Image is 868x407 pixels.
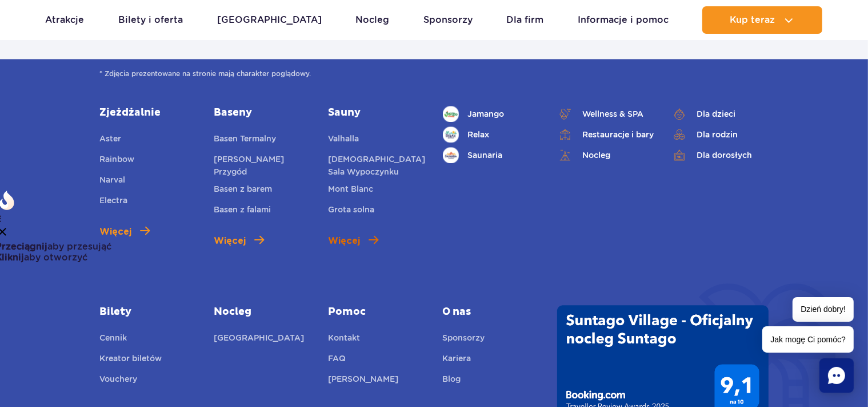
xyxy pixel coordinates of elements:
a: Restauracje i bary [557,127,654,143]
a: Saunaria [443,147,540,163]
a: Baseny [214,106,311,120]
a: Jamango [443,106,540,122]
button: Kup teraz [702,6,822,34]
a: [DEMOGRAPHIC_DATA] Sala Wypoczynku [328,153,425,178]
a: Basen z falami [214,203,271,219]
a: [PERSON_NAME] [328,373,398,389]
a: Nocleg [214,305,311,319]
a: Blog [443,373,461,389]
a: Sauny [328,106,425,120]
a: Kontakt [328,331,360,347]
a: Narval [99,173,125,189]
a: Kariera [443,352,471,368]
a: Bilety [99,305,197,319]
a: Więcej [328,234,378,248]
a: Cennik [99,331,127,347]
a: Aster [99,132,121,148]
a: Nocleg [557,147,654,163]
span: Jak mogę Ci pomóc? [762,326,854,353]
a: Sponsorzy [423,6,473,34]
span: Więcej [328,234,360,248]
a: Sponsorzy [443,331,485,347]
a: Mont Blanc [328,183,373,199]
span: Mont Blanc [328,184,373,193]
span: Więcej [214,234,246,248]
span: Jamango [468,108,505,120]
a: Więcej [214,234,264,248]
a: Basen z barem [214,183,272,199]
a: Atrakcje [46,6,85,34]
a: Dla dzieci [671,106,769,122]
a: Dla rodzin [671,127,769,143]
a: Grota solna [328,203,374,219]
a: Nocleg [355,6,389,34]
a: [GEOGRAPHIC_DATA] [214,331,304,347]
a: Więcej [99,225,150,239]
div: Chat [819,358,854,393]
span: Dzień dobry! [793,297,854,322]
a: Kreator biletów [99,352,162,368]
span: Valhalla [328,134,359,143]
a: Rainbow [99,153,134,169]
span: Więcej [99,225,131,239]
a: Zjeżdżalnie [99,106,197,120]
a: FAQ [328,352,346,368]
a: Dla firm [506,6,543,34]
a: [GEOGRAPHIC_DATA] [217,6,322,34]
a: [PERSON_NAME] Przygód [214,153,311,178]
span: Rainbow [99,155,134,164]
a: Relax [443,127,540,143]
a: Informacje i pomoc [578,6,669,34]
span: Wellness & SPA [582,108,643,120]
a: Basen Termalny [214,132,276,148]
span: O nas [443,305,540,319]
a: Valhalla [328,132,359,148]
span: * Zdjęcia prezentowane na stronie mają charakter poglądowy. [99,68,769,80]
a: Wellness & SPA [557,106,654,122]
a: Dla dorosłych [671,147,769,163]
span: Aster [99,134,121,143]
a: Bilety i oferta [118,6,183,34]
span: Narval [99,175,125,184]
a: Electra [99,194,127,210]
span: Kup teraz [730,15,775,25]
a: Pomoc [328,305,425,319]
a: Vouchery [99,373,137,389]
